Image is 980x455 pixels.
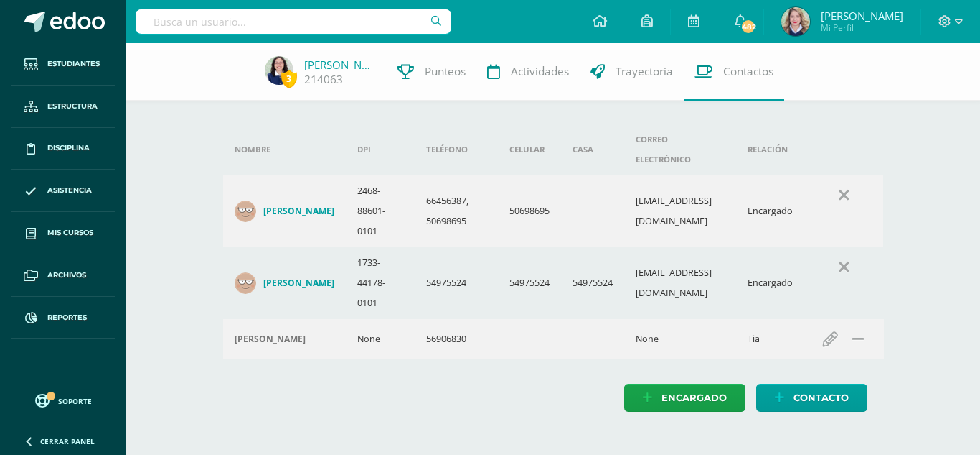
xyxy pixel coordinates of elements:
td: None [624,319,737,359]
a: Asistencia [11,170,115,212]
a: [PERSON_NAME] [304,58,376,72]
span: Mis cursos [47,227,93,239]
th: Nombre [223,124,346,175]
span: Cerrar panel [40,436,95,446]
a: Contacto [756,384,867,412]
td: 66456387, 50698695 [415,175,498,247]
td: 54975524 [415,247,498,319]
span: Actividades [511,64,569,79]
h4: [PERSON_NAME] [235,334,306,345]
td: Encargado [736,247,804,319]
a: Reportes [11,297,115,339]
span: Punteos [425,64,466,79]
span: 3 [281,70,297,88]
h4: [PERSON_NAME] [263,277,334,289]
span: Archivos [47,270,86,281]
a: Disciplina [11,128,115,170]
input: Busca un usuario... [136,9,451,34]
h4: [PERSON_NAME] [263,206,334,217]
span: Mi Perfil [821,22,903,34]
span: Soporte [58,396,92,406]
td: 56906830 [415,319,498,359]
a: 214063 [304,72,343,87]
a: Archivos [11,254,115,297]
th: Celular [498,124,561,175]
a: Contactos [684,43,784,101]
td: Encargado [736,175,804,247]
span: Encargado [661,385,727,411]
span: [PERSON_NAME] [821,9,903,23]
td: 54975524 [561,247,624,319]
span: Estudiantes [47,58,100,70]
td: None [346,319,415,359]
span: Contactos [723,64,773,79]
a: [PERSON_NAME] [235,201,334,222]
img: fc90111d3a57e23e56c2705d30cf909d.png [265,56,293,85]
a: Actividades [476,43,580,101]
td: 54975524 [498,247,561,319]
a: Mis cursos [11,212,115,254]
th: Casa [561,124,624,175]
a: Encargado [624,384,745,412]
span: Contacto [793,385,849,411]
td: [EMAIL_ADDRESS][DOMAIN_NAME] [624,175,737,247]
a: Estructura [11,86,115,128]
td: 1733-44178-0101 [346,247,415,319]
span: 482 [740,19,756,35]
img: c3ba4bc82f539d18ce1ea45118c47ae0.png [781,7,810,36]
span: Trayectoria [616,64,673,79]
th: DPI [346,124,415,175]
img: 7d420354fb8a89c549f95ff3111954db.png [235,201,256,222]
a: Estudiantes [11,43,115,86]
td: [EMAIL_ADDRESS][DOMAIN_NAME] [624,247,737,319]
td: 50698695 [498,175,561,247]
div: Claudia Morales [235,334,334,345]
span: Disciplina [47,142,90,154]
th: Correo electrónico [624,124,737,175]
a: Soporte [17,390,109,410]
a: [PERSON_NAME] [235,272,334,294]
span: Asistencia [47,185,92,196]
th: Relación [736,124,804,175]
th: Teléfono [415,124,498,175]
span: Estructura [47,101,98,112]
td: Tia [736,319,804,359]
a: Trayectoria [580,43,684,101]
td: 2468-88601-0101 [346,175,415,247]
span: Reportes [47,312,87,323]
a: Punteos [387,43,476,101]
img: 0d22ffedf2f363f7a4de6410f722a30e.png [235,272,256,294]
